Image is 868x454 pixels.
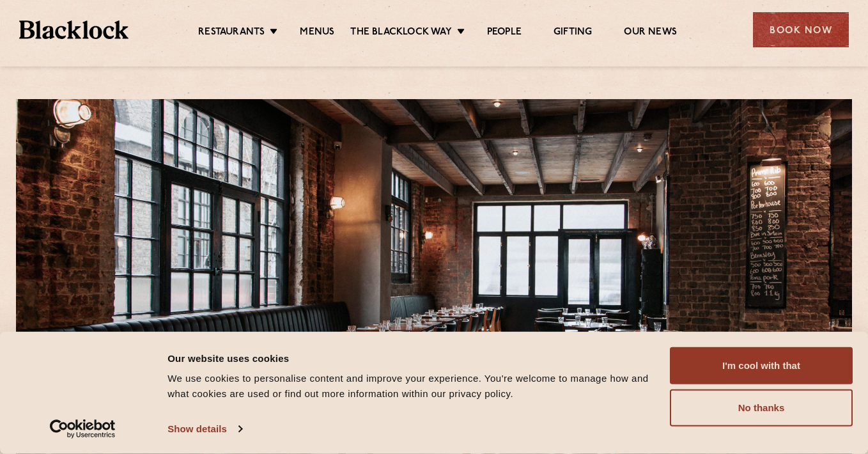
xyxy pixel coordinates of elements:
div: We use cookies to personalise content and improve your experience. You're welcome to manage how a... [167,371,655,402]
a: Restaurants [198,26,265,40]
a: The Blacklock Way [350,26,451,40]
a: Usercentrics Cookiebot - opens in a new window [27,419,139,439]
a: Our News [624,26,677,40]
div: Book Now [753,12,849,47]
a: People [487,26,522,40]
img: BL_Textured_Logo-footer-cropped.svg [19,20,128,39]
button: No thanks [670,389,853,427]
a: Show details [167,419,242,439]
button: I'm cool with that [670,347,853,384]
div: Our website uses cookies [167,350,655,366]
a: Gifting [554,26,592,40]
a: Menus [300,26,334,40]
